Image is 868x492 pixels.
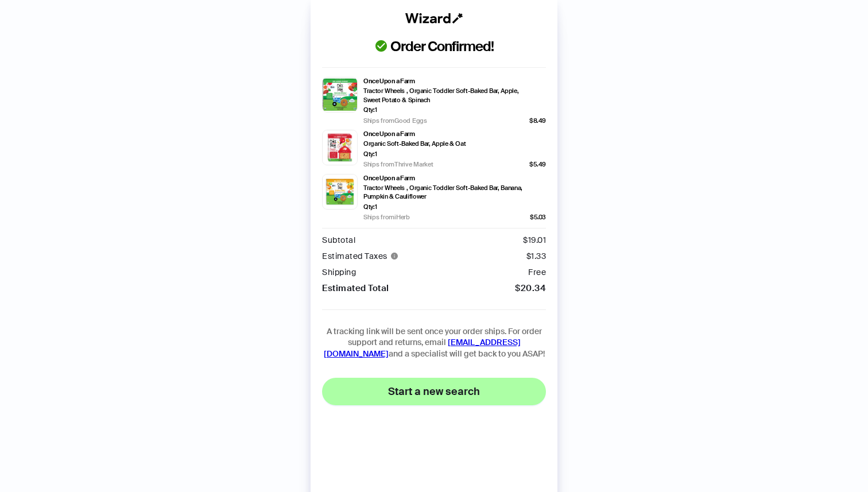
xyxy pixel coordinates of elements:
div: Shipping [322,268,356,277]
div: $ 19.01 [523,236,546,245]
span: $8.49 [529,117,546,125]
div: Subtotal [322,236,355,245]
span: Once Upon a Farm [363,77,415,86]
button: Start a new search [322,378,546,405]
span: Once Upon a Farm [363,130,415,138]
span: Qty: 1 [363,106,377,114]
span: Once Upon a Farm [363,174,415,183]
span: Ships from Good Eggs [363,116,427,125]
div: Free [528,268,546,277]
a: [EMAIL_ADDRESS][DOMAIN_NAME] [324,337,521,359]
span: Organic Soft-Baked Bar, Apple & Oat [363,140,466,148]
span: Qty: 1 [363,203,377,211]
div: Estimated Taxes [322,252,402,261]
div: Estimated Total [322,284,389,293]
img: shopping [322,130,358,165]
span: Tractor Wheels , Organic Toddler Soft-Baked Bar, Apple, Sweet Potato & Spinach [363,87,524,104]
img: shopping [322,174,358,210]
span: $5.49 [529,160,546,169]
span: Order Confirmed! [374,37,494,58]
span: $5.03 [530,213,546,222]
span: Ships from iHerb [363,212,410,222]
span: Tractor Wheels , Organic Toddler Soft-Baked Bar, Banana, Pumpkin & Cauliflower [363,184,524,202]
span: Start a new search [388,385,480,398]
span: info-circle [391,253,398,259]
div: A tracking link will be sent once your order ships. For order support and returns, email and a sp... [322,309,546,360]
img: shopping [322,77,358,113]
span: Qty: 1 [363,150,377,158]
div: $ 1.33 [526,252,547,261]
div: $ 20.34 [515,284,546,293]
span: Ships from Thrive Market [363,160,433,169]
